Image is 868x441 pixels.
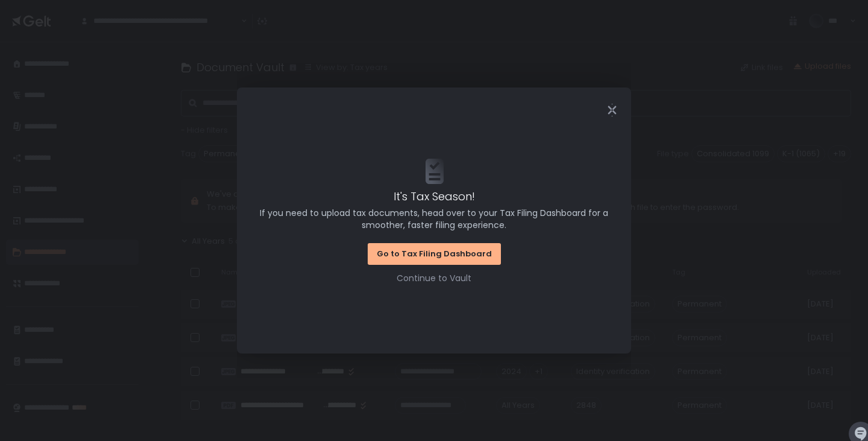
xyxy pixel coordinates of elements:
div: Go to Tax Filing Dashboard [377,249,492,259]
span: If you need to upload tax documents, head over to your Tax Filing Dashboard for a smoother, faste... [254,207,614,231]
button: Go to Tax Filing Dashboard [368,243,501,265]
button: Continue to Vault [397,272,471,284]
div: Close [593,103,631,117]
span: It's Tax Season! [394,188,475,205]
